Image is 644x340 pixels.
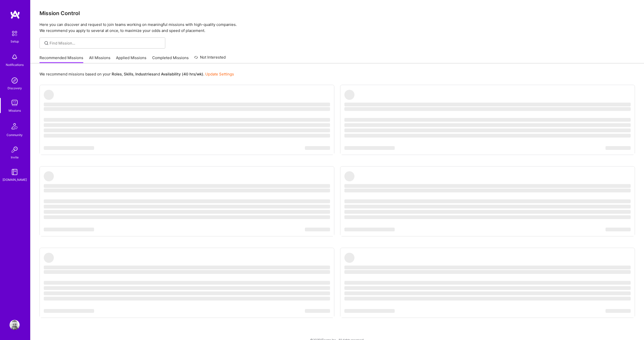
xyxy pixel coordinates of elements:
div: [DOMAIN_NAME] [3,177,27,182]
img: User Avatar [10,320,20,330]
div: Missions [9,108,21,113]
img: Community [9,120,21,132]
div: Setup [11,39,19,44]
a: Applied Missions [116,55,146,63]
p: We recommend missions based on your , , and . [39,71,234,77]
p: Here you can discover and request to join teams working on meaningful missions with high-quality ... [39,22,635,34]
a: All Missions [89,55,110,63]
img: teamwork [10,98,20,108]
input: Find Mission... [50,40,162,46]
b: Roles [112,72,122,76]
img: setup [9,28,20,39]
a: Update Settings [205,72,234,76]
img: bell [10,52,20,62]
a: Recommended Missions [39,55,83,63]
div: Discovery [8,86,22,91]
h3: Mission Control [39,10,635,16]
img: logo [10,10,20,19]
img: Invite [10,145,20,155]
img: guide book [10,167,20,177]
b: Availability (40 hrs/wk) [161,72,203,76]
img: discovery [10,75,20,86]
a: User Avatar [8,320,21,330]
div: Community [7,132,23,138]
b: Industries [135,72,153,76]
a: Completed Missions [152,55,189,63]
b: Skills [124,72,133,76]
a: Not Interested [194,54,226,63]
div: Notifications [6,62,24,67]
div: Invite [11,155,19,160]
i: icon SearchGrey [44,40,49,46]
